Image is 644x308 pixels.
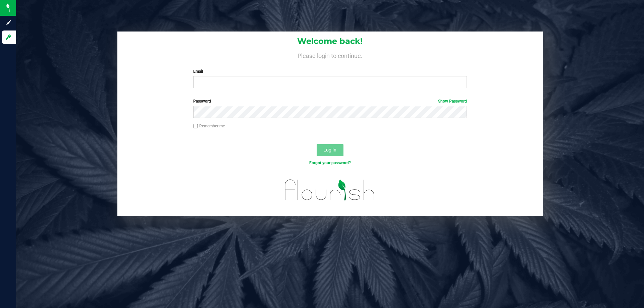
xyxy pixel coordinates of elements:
[117,51,543,59] h4: Please login to continue.
[193,124,198,129] input: Remember me
[5,19,12,26] inline-svg: Sign up
[193,99,211,104] span: Password
[323,147,336,152] span: Log In
[193,68,467,74] label: Email
[438,99,467,104] a: Show Password
[309,161,351,165] a: Forgot your password?
[277,173,383,207] img: flourish_logo.svg
[5,34,12,41] inline-svg: Log in
[193,123,225,129] label: Remember me
[117,37,543,46] h1: Welcome back!
[317,144,343,156] button: Log In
